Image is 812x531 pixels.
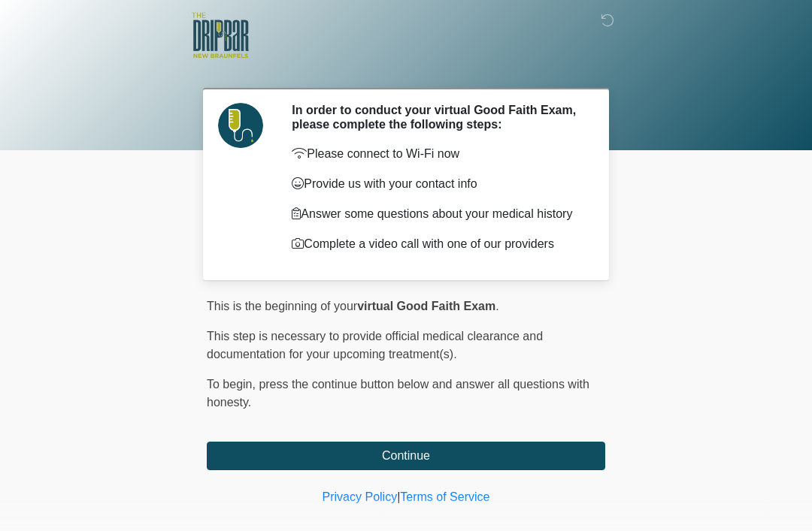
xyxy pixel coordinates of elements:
img: Agent Avatar [218,103,263,148]
span: This is the beginning of your [207,300,357,312]
a: Privacy Policy [323,490,398,503]
span: . [495,300,498,312]
p: Complete a video call with one of our providers [292,235,583,253]
span: This step is necessary to provide official medical clearance and documentation for your upcoming ... [207,330,543,361]
strong: virtual Good Faith Exam [357,300,495,312]
a: | [397,490,400,503]
p: Answer some questions about your medical history [292,205,583,223]
span: press the continue button below and answer all questions with honesty. [207,378,589,409]
a: Terms of Service [400,490,489,503]
img: The DRIPBaR - New Braunfels Logo [192,11,249,60]
p: Please connect to Wi-Fi now [292,145,583,163]
span: To begin, [207,378,259,391]
p: Provide us with your contact info [292,175,583,193]
h2: In order to conduct your virtual Good Faith Exam, please complete the following steps: [292,103,583,131]
button: Continue [207,442,605,470]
